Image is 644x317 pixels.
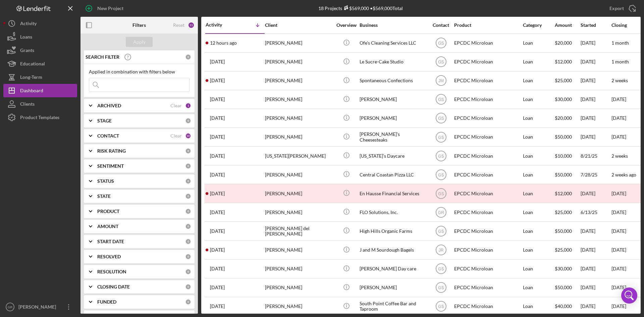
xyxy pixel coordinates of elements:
[454,298,521,315] div: EPCDC Microloan
[454,184,521,202] div: EPCDC Microloan
[555,172,572,177] span: $50,000
[523,109,554,127] div: Loan
[555,134,572,140] span: $50,000
[360,203,427,221] div: FLO Solutions, Inc.
[454,203,521,221] div: EPCDC Microloan
[581,203,611,221] div: 6/13/25
[581,241,611,259] div: [DATE]
[581,260,611,278] div: [DATE]
[523,260,554,278] div: Loan
[438,172,444,177] text: GS
[438,41,444,46] text: GS
[454,279,521,297] div: EPCDC Microloan
[523,22,554,28] div: Category
[97,224,118,229] b: AMOUNT
[185,133,191,139] div: 10
[360,298,427,315] div: South Point Coffee Bar and Taproom
[581,222,611,240] div: [DATE]
[454,166,521,183] div: EPCDC Microloan
[555,59,572,64] span: $12,000
[97,103,121,108] b: ARCHIVED
[523,34,554,52] div: Loan
[523,53,554,71] div: Loan
[555,40,572,46] span: $20,000
[611,266,626,271] time: [DATE]
[3,30,77,44] button: Loans
[555,247,572,253] span: $25,000
[454,109,521,127] div: EPCDC Microloan
[454,241,521,259] div: EPCDC Microloan
[438,191,444,196] text: GS
[609,2,624,15] div: Export
[360,241,427,259] div: J and M Sourdough Bagels
[206,22,235,28] div: Activity
[185,269,191,275] div: 0
[438,285,444,290] text: GS
[3,111,77,124] button: Product Templates
[133,37,146,47] div: Apply
[523,184,554,202] div: Loan
[126,37,153,47] button: Apply
[360,279,427,297] div: [PERSON_NAME]
[611,284,626,290] time: [DATE]
[611,247,626,253] time: [DATE]
[20,70,42,86] div: Long-Term
[603,2,641,15] button: Export
[3,97,77,111] a: Clients
[581,109,611,127] div: [DATE]
[210,59,225,64] time: 2025-09-22 00:28
[8,305,12,309] text: GR
[265,203,332,221] div: [PERSON_NAME]
[438,304,444,309] text: GS
[3,70,77,84] button: Long-Term
[611,115,626,121] time: [DATE]
[3,17,77,30] a: Activity
[265,91,332,108] div: [PERSON_NAME]
[185,193,191,199] div: 0
[265,279,332,297] div: [PERSON_NAME]
[581,53,611,71] div: [DATE]
[523,241,554,259] div: Loan
[621,287,637,304] div: Open Intercom Messenger
[360,72,427,90] div: Spontaneous Confections
[89,69,190,74] div: Applied in combination with filters below
[581,22,611,28] div: Started
[611,77,628,83] time: 2 weeks
[523,298,554,315] div: Loan
[454,128,521,146] div: EPCDC Microloan
[454,147,521,165] div: EPCDC Microloan
[20,44,34,59] div: Grants
[132,22,146,28] b: Filters
[454,91,521,108] div: EPCDC Microloan
[3,57,77,70] button: Educational
[555,115,572,121] span: $20,000
[210,115,225,121] time: 2025-08-28 20:25
[360,34,427,52] div: Ofe's Cleaning Services LLC
[97,163,124,169] b: SENTIMENT
[97,194,111,199] b: STATE
[265,298,332,315] div: [PERSON_NAME]
[3,84,77,97] button: Dashboard
[555,184,580,202] div: $12,000
[438,267,444,271] text: GS
[3,44,77,57] button: Grants
[523,222,554,240] div: Loan
[170,133,182,139] div: Clear
[611,172,636,177] time: 2 weeks ago
[555,303,572,309] span: $40,000
[438,97,444,102] text: GS
[185,223,191,229] div: 0
[185,299,191,305] div: 0
[523,72,554,90] div: Loan
[97,284,130,289] b: CLOSING DATE
[265,53,332,71] div: [PERSON_NAME]
[20,111,59,126] div: Product Templates
[360,222,427,240] div: High Hills Organic Farms
[97,254,121,259] b: RESOLVED
[611,191,626,196] time: [DATE]
[20,57,45,72] div: Educational
[265,147,332,165] div: [US_STATE][PERSON_NAME]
